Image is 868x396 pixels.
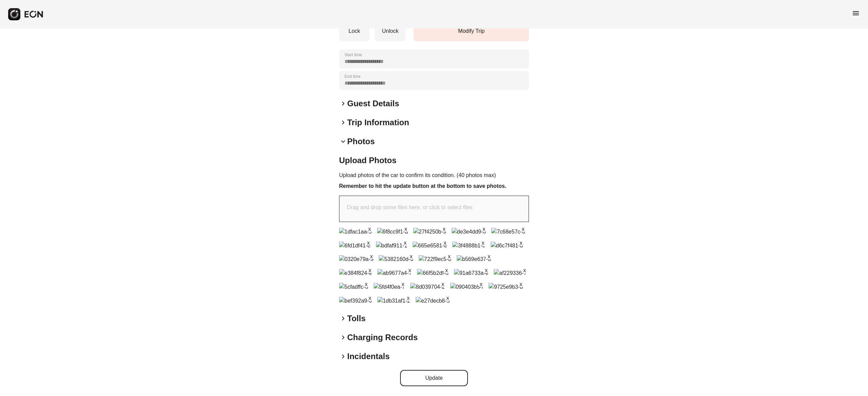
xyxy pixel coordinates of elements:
h2: Charging Records [347,332,418,343]
button: x [520,225,527,232]
p: Unlock [378,27,402,35]
img: bef392a9-0 [339,297,372,305]
img: 1db31af1-2 [377,297,410,305]
img: 3f4888b1-c [452,242,485,250]
button: x [443,266,450,273]
p: Upload photos of the car to confirm its condition. (40 photos max) [339,171,529,179]
img: 5382160d-6 [379,255,413,263]
img: 090403b5-f [450,283,483,291]
button: x [408,252,415,259]
button: x [483,266,490,273]
span: menu [852,9,860,17]
h2: Incidentals [347,351,390,362]
button: x [367,266,373,273]
button: x [366,225,373,232]
p: Modify Trip [417,27,526,35]
h2: Trip Information [347,117,409,128]
img: 9725e9b3-b [489,283,523,291]
button: x [405,294,412,301]
h3: Remember to hit the update button at the bottom to save photos. [339,182,529,190]
img: 6fd1df41-e [339,242,371,250]
button: x [367,294,373,301]
button: x [480,225,487,232]
h2: Upload Photos [339,155,529,166]
button: x [368,252,375,259]
span: keyboard_arrow_right [339,100,347,108]
button: Update [400,370,468,386]
button: x [406,266,413,273]
img: 665e6581-e [413,242,447,250]
button: x [402,225,409,232]
p: Lock [342,27,366,35]
button: x [480,239,487,246]
img: 1dfac1aa-5 [339,228,372,236]
button: x [517,280,524,287]
span: keyboard_arrow_right [339,314,347,323]
button: x [444,294,451,301]
button: x [441,239,448,246]
button: x [441,225,448,232]
img: 27f4250b-9 [413,228,446,236]
button: x [486,252,492,259]
button: x [402,239,409,246]
span: keyboard_arrow_right [339,118,347,127]
img: b569e637-b [457,255,491,263]
img: bdfaf911-1 [376,242,408,250]
button: x [399,280,406,287]
img: 8d039704-2 [410,283,445,291]
span: keyboard_arrow_right [339,352,347,360]
img: 5fd4f0ea-7 [374,283,405,291]
button: x [446,252,453,259]
span: keyboard_arrow_down [339,137,347,146]
img: 722f9ec5-b [419,255,451,263]
h2: Tolls [347,313,366,324]
button: x [363,280,370,287]
img: ab9677a4-7 [377,269,412,277]
img: de3e4dd9-0 [452,228,486,236]
img: 6f8cc9f1-a [377,228,408,236]
button: x [518,239,525,246]
h2: Photos [347,136,375,147]
img: e384f824-e [339,269,372,277]
span: keyboard_arrow_right [339,333,347,342]
button: x [365,239,372,246]
button: x [478,280,485,287]
button: x [439,280,446,287]
img: 7c68e57c-6 [491,228,525,236]
p: Drag and drop some files here, or click to select files [347,203,473,212]
img: af229336-7 [494,269,527,277]
button: x [521,266,528,273]
img: 0320e79a-9 [339,255,373,263]
h2: Guest Details [347,98,399,109]
img: 66f5b2df-8 [417,269,449,277]
img: d6c7f481-b [491,242,523,250]
img: 5cfadffc-6 [339,283,368,291]
img: e27decb8-5 [416,297,450,305]
img: 91a6733a-e [454,269,488,277]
